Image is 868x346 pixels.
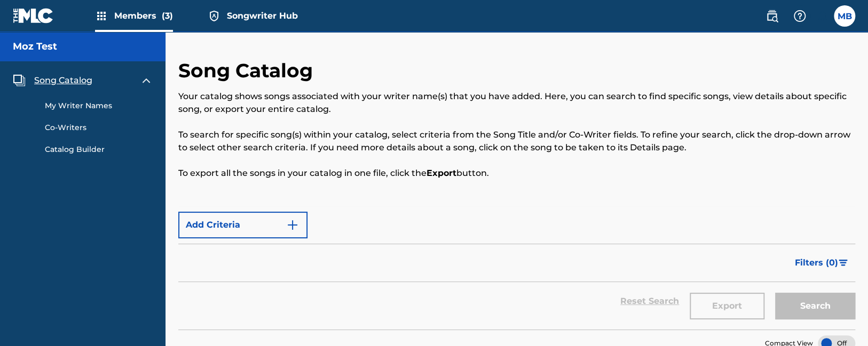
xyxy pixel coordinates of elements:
a: Co-Writers [45,122,153,133]
img: expand [140,74,153,87]
span: Filters ( 0 ) [795,256,838,269]
span: Members [114,10,173,22]
img: search [766,10,778,22]
button: Add Criteria [178,212,307,238]
a: Song CatalogSong Catalog [13,74,92,87]
img: MLC Logo [13,8,54,23]
button: Filters (0) [788,250,855,276]
form: Search Form [178,206,855,329]
img: 9d2ae6d4665cec9f34b9.svg [286,219,299,231]
div: Notifications [817,11,827,21]
p: To export all the songs in your catalog in one file, click the button. [178,167,855,180]
h5: Moz Test [13,41,57,53]
img: Top Rightsholders [95,10,108,22]
p: Your catalog shows songs associated with your writer name(s) that you have added. Here, you can s... [178,90,855,116]
img: Top Rightsholder [208,10,220,22]
img: Song Catalog [13,74,26,87]
strong: Export [427,168,456,178]
a: Public Search [761,5,783,27]
span: (3) [162,11,173,21]
span: Song Catalog [34,74,92,87]
h2: Song Catalog [178,59,318,83]
iframe: Chat Widget [815,295,868,346]
div: Help [789,5,810,27]
img: filter [839,260,848,266]
a: My Writer Names [45,100,153,111]
span: Songwriter Hub [227,10,298,22]
div: User Menu [834,5,855,27]
img: help [793,10,806,22]
p: To search for specific song(s) within your catalog, select criteria from the Song Title and/or Co... [178,128,855,154]
a: Catalog Builder [45,144,153,155]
